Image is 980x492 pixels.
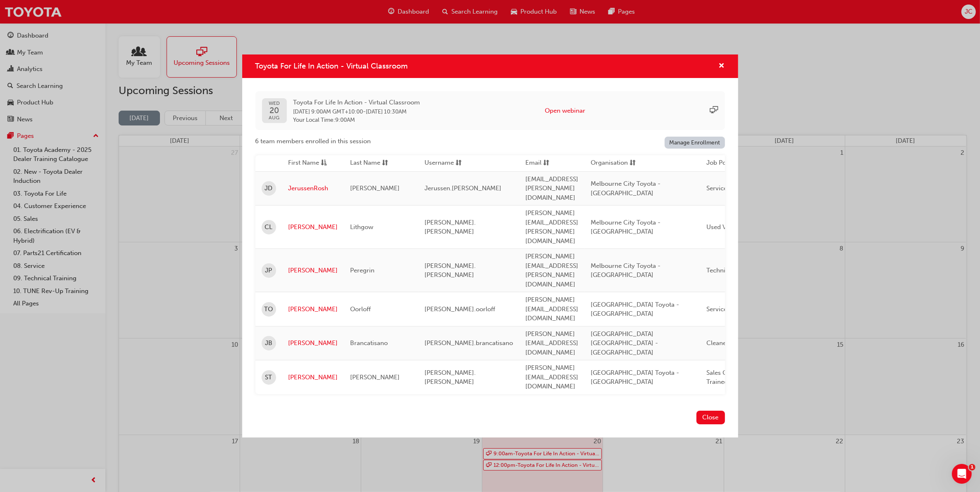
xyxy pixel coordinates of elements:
[526,330,579,356] span: [PERSON_NAME][EMAIL_ADDRESS][DOMAIN_NAME]
[351,339,388,347] span: Brancatisano
[526,175,579,201] span: [EMAIL_ADDRESS][PERSON_NAME][DOMAIN_NAME]
[289,305,338,314] a: [PERSON_NAME]
[425,339,513,347] span: [PERSON_NAME].brancatisano
[707,184,742,192] span: Service Staff
[293,98,420,124] div: -
[707,267,738,274] span: Technician
[591,180,661,197] span: Melbourne City Toyota - [GEOGRAPHIC_DATA]
[526,364,579,390] span: [PERSON_NAME][EMAIL_ADDRESS][DOMAIN_NAME]
[707,158,752,168] button: Job Positionsorting-icon
[591,369,680,386] span: [GEOGRAPHIC_DATA] Toyota - [GEOGRAPHIC_DATA]
[289,338,338,348] a: [PERSON_NAME]
[269,106,280,115] span: 20
[719,61,725,71] button: cross-icon
[952,464,972,484] iframe: Intercom live chat
[425,262,476,279] span: [PERSON_NAME].[PERSON_NAME]
[707,339,729,347] span: Cleaner
[707,305,776,313] span: Service Staff, Technician
[526,209,579,245] span: [PERSON_NAME][EMAIL_ADDRESS][PERSON_NAME][DOMAIN_NAME]
[289,373,338,382] a: [PERSON_NAME]
[269,115,280,121] span: AUG
[591,158,637,168] button: Organisationsorting-icon
[707,223,796,231] span: Used Vehicles Sales Consultant
[526,158,542,168] span: Email
[242,54,738,438] div: Toyota For Life In Action - Virtual Classroom
[289,222,338,232] a: [PERSON_NAME]
[351,158,396,168] button: Last Namesorting-icon
[265,222,273,232] span: CL
[255,61,408,71] span: Toyota For Life In Action - Virtual Classroom
[591,330,658,356] span: [GEOGRAPHIC_DATA] [GEOGRAPHIC_DATA] - [GEOGRAPHIC_DATA]
[269,101,280,106] span: WED
[526,253,579,288] span: [PERSON_NAME][EMAIL_ADDRESS][PERSON_NAME][DOMAIN_NAME]
[456,158,462,168] span: sorting-icon
[351,374,400,381] span: [PERSON_NAME]
[425,158,470,168] button: Usernamesorting-icon
[707,369,805,386] span: Sales Consultant, Sales Consultant Trainee
[265,338,272,348] span: JB
[425,305,496,313] span: [PERSON_NAME].oorloff
[289,184,338,193] a: JerussenRosh
[526,296,579,322] span: [PERSON_NAME][EMAIL_ADDRESS][DOMAIN_NAME]
[289,158,320,168] span: First Name
[265,266,272,275] span: JP
[696,411,725,424] button: Close
[265,305,273,314] span: TO
[265,373,272,382] span: ST
[544,158,550,168] span: sorting-icon
[545,106,585,116] button: Open webinar
[351,184,400,192] span: [PERSON_NAME]
[293,98,420,107] span: Toyota For Life In Action - Virtual Classroom
[969,464,975,471] span: 1
[707,158,742,168] span: Job Position
[630,158,636,168] span: sorting-icon
[719,63,725,70] span: cross-icon
[425,369,476,386] span: [PERSON_NAME].[PERSON_NAME]
[289,266,338,275] a: [PERSON_NAME]
[293,108,363,115] span: 20 Aug 2025 9:00AM GMT+10:00
[591,262,661,279] span: Melbourne City Toyota - [GEOGRAPHIC_DATA]
[526,158,571,168] button: Emailsorting-icon
[351,158,381,168] span: Last Name
[425,158,454,168] span: Username
[351,267,375,274] span: Peregrin
[366,108,407,115] span: 20 Aug 2025 10:30AM
[265,184,273,193] span: JD
[255,137,371,146] span: 6 team members enrolled in this session
[351,223,374,231] span: Lithgow
[665,137,725,149] a: Manage Enrollment
[382,158,389,168] span: sorting-icon
[591,219,661,236] span: Melbourne City Toyota - [GEOGRAPHIC_DATA]
[425,219,476,236] span: [PERSON_NAME].[PERSON_NAME]
[321,158,327,168] span: asc-icon
[351,305,371,313] span: Oorloff
[591,301,680,318] span: [GEOGRAPHIC_DATA] Toyota - [GEOGRAPHIC_DATA]
[425,184,502,192] span: Jerussen.[PERSON_NAME]
[710,106,718,116] span: sessionType_ONLINE_URL-icon
[591,158,628,168] span: Organisation
[293,116,420,124] span: Your Local Time : 9:00AM
[289,158,334,168] button: First Nameasc-icon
